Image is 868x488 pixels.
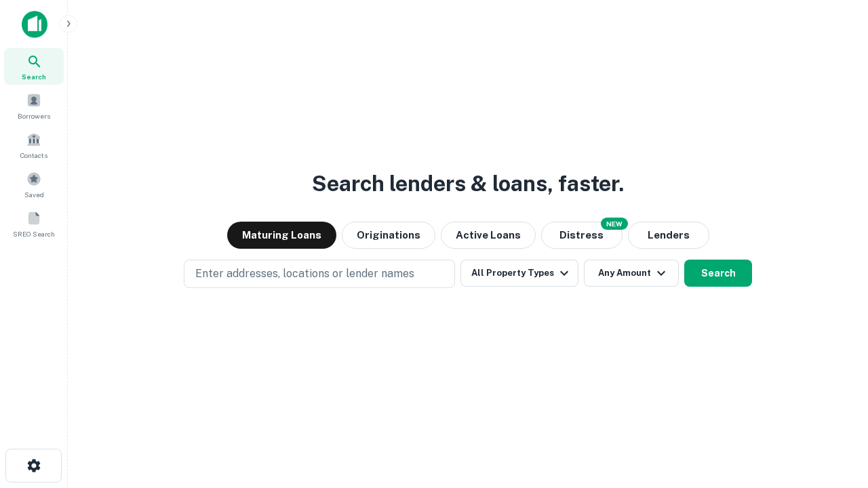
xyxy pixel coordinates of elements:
[312,167,624,200] h3: Search lenders & loans, faster.
[4,166,64,203] a: Saved
[24,189,44,200] span: Saved
[601,218,628,230] div: NEW
[584,260,679,287] button: Any Amount
[22,71,46,82] span: Search
[195,266,414,282] p: Enter addresses, locations or lender names
[13,228,55,239] span: SREO Search
[18,110,50,121] span: Borrowers
[460,260,578,287] button: All Property Types
[4,87,64,124] a: Borrowers
[800,380,868,445] iframe: Chat Widget
[684,260,752,287] button: Search
[4,205,64,242] a: SREO Search
[342,222,435,249] button: Originations
[4,48,64,85] a: Search
[227,222,336,249] button: Maturing Loans
[628,222,709,249] button: Lenders
[441,222,536,249] button: Active Loans
[4,127,64,163] a: Contacts
[22,11,47,38] img: capitalize-icon.png
[541,222,623,249] button: Search distressed loans with lien and other non-mortgage details.
[20,150,47,161] span: Contacts
[184,260,455,288] button: Enter addresses, locations or lender names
